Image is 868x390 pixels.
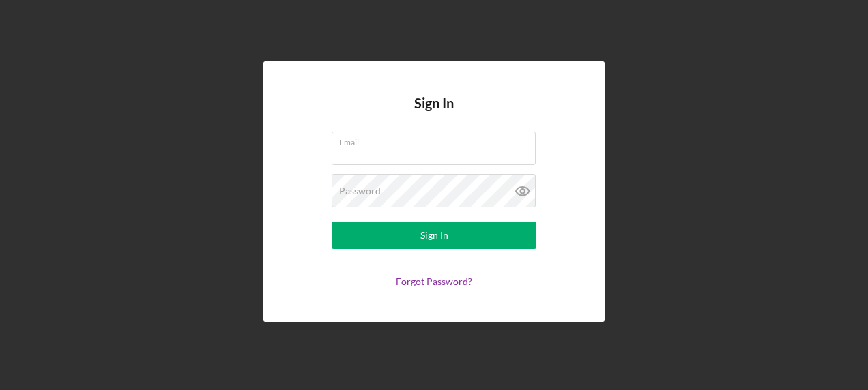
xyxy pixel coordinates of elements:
h4: Sign In [414,95,454,132]
a: Forgot Password? [396,275,472,287]
div: Sign In [420,222,448,249]
button: Sign In [332,222,536,249]
label: Email [339,132,536,147]
label: Password [339,185,381,196]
